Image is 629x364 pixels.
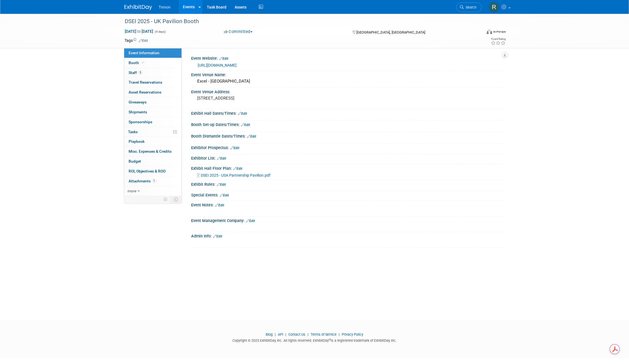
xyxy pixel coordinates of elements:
span: | [273,332,277,336]
span: Giveaways [129,100,147,104]
span: | [337,332,341,336]
a: Edit [215,203,224,207]
a: Event Information [124,48,181,58]
div: Event Rating [491,38,506,40]
a: [URL][DOMAIN_NAME] [198,63,237,67]
div: Exhibit Rules: [191,180,505,187]
span: Search [464,5,476,9]
div: Booth Dismantle Dates/Times: [191,132,505,139]
a: Contact Us [288,332,305,336]
span: Budget [129,159,141,163]
img: Format-Inperson.png [487,29,492,34]
span: ROI, Objectives & ROO [129,169,166,173]
a: Edit [139,39,148,43]
div: Excel - [GEOGRAPHIC_DATA] [195,77,500,86]
div: Exhibit Hall Dates/Times: [191,109,505,116]
a: Edit [246,219,255,223]
div: Event Format [449,29,506,37]
div: Event Management Company: [191,217,505,224]
span: Misc. Expenses & Credits [129,149,172,154]
a: Edit [230,146,239,150]
img: ExhibitDay [124,5,152,10]
span: 1 [152,179,156,183]
span: DSEI 2025 - USA Partnership Pavilion.pdf [201,173,270,177]
div: Special Events: [191,191,505,198]
span: (4 days) [154,30,166,34]
span: Booth [129,61,145,65]
a: Terms of Service [311,332,337,336]
span: Event Information [129,51,159,55]
span: Staff [129,70,142,75]
td: Tags [124,38,148,43]
a: Edit [238,112,247,116]
span: 5 [138,70,142,75]
span: Tasks [128,130,138,134]
a: Edit [217,183,226,187]
span: [DATE] [DATE] [124,29,153,34]
span: | [284,332,288,336]
span: Travel Reservations [129,80,162,84]
a: Search [456,2,482,12]
div: Event Website: [191,54,505,61]
div: Event Notes: [191,201,505,208]
pre: [STREET_ADDRESS] [197,96,316,101]
a: more [124,186,181,196]
sup: ® [329,338,331,341]
a: Edit [220,193,229,197]
a: Budget [124,157,181,166]
a: Staff5 [124,68,181,78]
a: Asset Reservations [124,87,181,97]
a: API [278,332,283,336]
span: | [306,332,310,336]
div: Event Venue Name: [191,71,505,78]
a: Booth [124,58,181,68]
div: Exhibit Hall Floor Plan: [191,164,505,171]
a: Edit [217,157,226,160]
button: Committed [222,29,255,35]
div: Exhibitor List: [191,154,505,161]
a: Playbook [124,137,181,146]
span: Playbook [129,139,145,144]
span: Shipments [129,110,147,114]
i: Booth reservation complete [142,61,144,64]
span: Asset Reservations [129,90,161,94]
img: Ryan Flores [489,2,499,12]
a: Shipments [124,107,181,117]
td: Toggle Event Tabs [170,196,182,203]
div: Admin Info: [191,232,505,239]
a: Blog [266,332,273,336]
a: Edit [213,234,222,238]
a: Misc. Expenses & Credits [124,147,181,156]
a: ROI, Objectives & ROO [124,166,181,176]
span: to [136,29,142,34]
a: Attachments1 [124,176,181,186]
a: Edit [241,123,250,127]
div: Booth Set-up Dates/Times: [191,121,505,128]
td: Personalize Event Tab Strip [161,196,170,203]
div: Exhibitor Prospectus: [191,144,505,151]
div: Event Venue Address: [191,88,505,95]
a: Sponsorships [124,117,181,127]
div: In-Person [493,30,506,34]
a: Edit [247,135,256,138]
a: Edit [219,57,228,61]
div: DSEI 2025 - UK Pavilion Booth [123,17,473,26]
a: Privacy Policy [342,332,363,336]
span: Attachments [129,179,156,183]
a: Tasks [124,127,181,137]
a: Giveaways [124,97,181,107]
a: DSEI 2025 - USA Partnership Pavilion.pdf [197,173,270,177]
span: Trexon [159,5,170,9]
a: Travel Reservations [124,78,181,87]
span: more [128,189,136,193]
span: Sponsorships [129,120,152,124]
a: Edit [233,167,242,171]
span: [GEOGRAPHIC_DATA], [GEOGRAPHIC_DATA] [356,30,425,34]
